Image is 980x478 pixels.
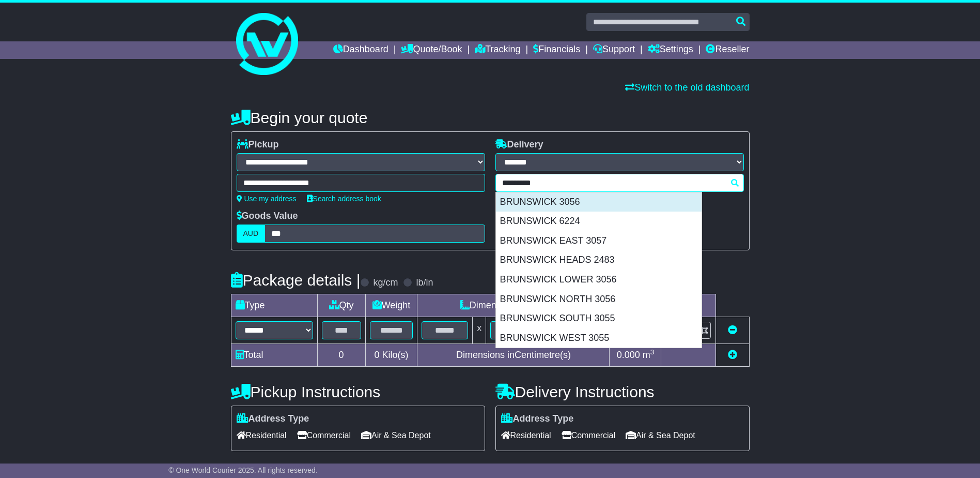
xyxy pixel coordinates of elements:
[533,41,580,59] a: Financials
[416,277,433,289] label: lb/in
[237,225,266,243] label: AUD
[473,317,486,344] td: x
[374,350,379,360] span: 0
[231,109,750,126] h4: Begin your quote
[237,139,279,151] label: Pickup
[501,413,574,425] label: Address Type
[365,344,417,367] td: Kilo(s)
[231,272,361,289] h4: Package details |
[728,350,737,360] a: Add new item
[237,413,309,425] label: Address Type
[495,174,744,192] typeahead: Please provide city
[237,427,287,443] span: Residential
[501,427,551,443] span: Residential
[728,325,737,335] a: Remove this item
[317,294,365,317] td: Qty
[625,82,749,93] a: Switch to the old dashboard
[495,383,750,400] h4: Delivery Instructions
[496,309,702,328] div: BRUNSWICK SOUTH 3055
[417,294,610,317] td: Dimensions (L x W x H)
[496,290,702,309] div: BRUNSWICK NORTH 3056
[297,427,351,443] span: Commercial
[496,212,702,231] div: BRUNSWICK 6224
[617,350,640,360] span: 0.000
[643,350,655,360] span: m
[417,344,610,367] td: Dimensions in Centimetre(s)
[333,41,388,59] a: Dashboard
[237,211,298,222] label: Goods Value
[231,383,485,400] h4: Pickup Instructions
[706,41,749,59] a: Reseller
[648,41,693,59] a: Settings
[496,250,702,270] div: BRUNSWICK HEADS 2483
[496,231,702,251] div: BRUNSWICK EAST 3057
[307,195,381,203] a: Search address book
[475,41,520,59] a: Tracking
[496,270,702,290] div: BRUNSWICK LOWER 3056
[317,344,365,367] td: 0
[401,41,462,59] a: Quote/Book
[373,277,398,289] label: kg/cm
[495,139,543,151] label: Delivery
[237,195,297,203] a: Use my address
[650,348,655,356] sup: 3
[231,344,317,367] td: Total
[593,41,635,59] a: Support
[562,427,615,443] span: Commercial
[168,466,318,474] span: © One World Courier 2025. All rights reserved.
[496,328,702,348] div: BRUNSWICK WEST 3055
[231,294,317,317] td: Type
[626,427,695,443] span: Air & Sea Depot
[365,294,417,317] td: Weight
[496,192,702,212] div: BRUNSWICK 3056
[361,427,431,443] span: Air & Sea Depot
